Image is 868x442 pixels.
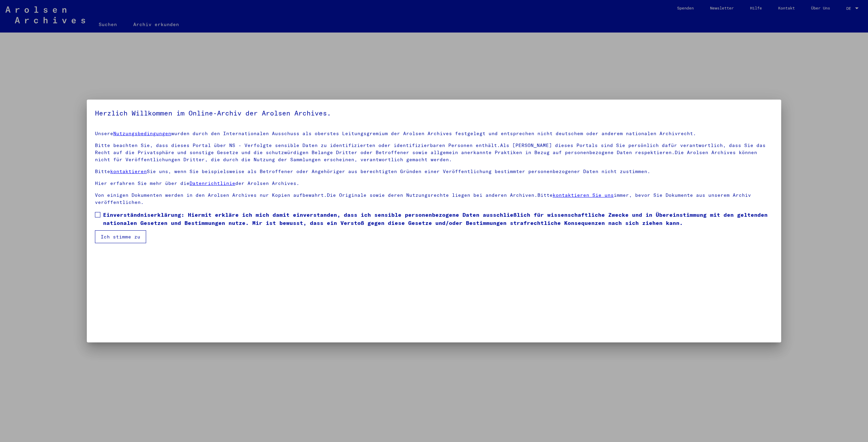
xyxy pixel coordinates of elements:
a: kontaktieren [110,168,147,174]
span: Einverständniserklärung: Hiermit erkläre ich mich damit einverstanden, dass ich sensible personen... [103,211,773,227]
p: Hier erfahren Sie mehr über die der Arolsen Archives. [95,180,773,187]
a: Datenrichtlinie [190,180,235,186]
p: Unsere wurden durch den Internationalen Ausschuss als oberstes Leitungsgremium der Arolsen Archiv... [95,130,773,137]
h5: Herzlich Willkommen im Online-Archiv der Arolsen Archives. [95,108,773,119]
p: Bitte beachten Sie, dass dieses Portal über NS - Verfolgte sensible Daten zu identifizierten oder... [95,142,773,163]
p: Von einigen Dokumenten werden in den Arolsen Archives nur Kopien aufbewahrt.Die Originale sowie d... [95,192,773,206]
a: Nutzungsbedingungen [113,130,171,136]
p: Bitte Sie uns, wenn Sie beispielsweise als Betroffener oder Angehöriger aus berechtigten Gründen ... [95,168,773,175]
button: Ich stimme zu [95,230,146,243]
a: kontaktieren Sie uns [553,192,614,198]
